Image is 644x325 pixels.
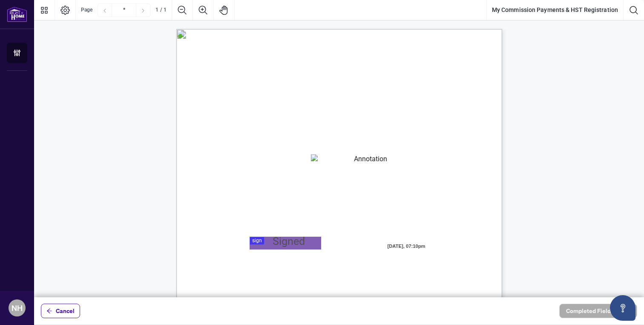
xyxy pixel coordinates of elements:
[559,304,637,318] button: Completed Fields 0 of 2
[41,304,80,318] button: Cancel
[7,6,27,22] img: logo
[56,304,75,318] span: Cancel
[610,295,635,321] button: Open asap
[46,308,52,314] span: arrow-left
[11,302,23,314] span: NH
